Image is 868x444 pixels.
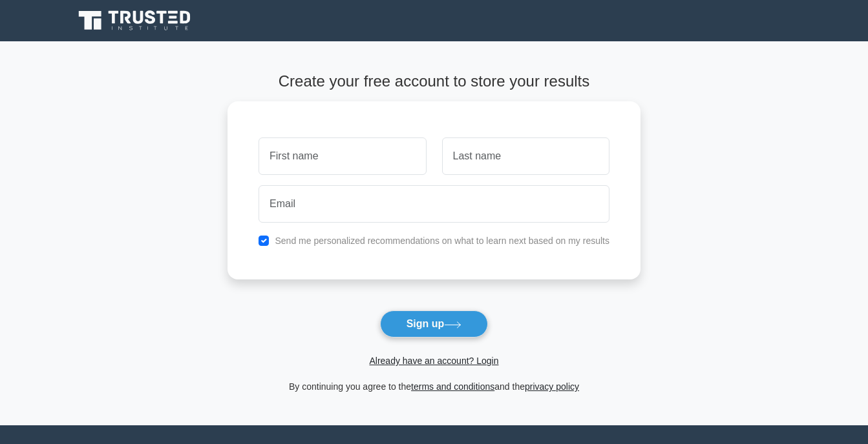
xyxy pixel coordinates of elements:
h4: Create your free account to store your results [228,72,640,91]
input: First name [259,137,426,175]
label: Send me personalized recommendations on what to learn next based on my results [275,236,609,246]
a: terms and conditions [411,381,494,392]
div: By continuing you agree to the and the [220,379,648,394]
button: Sign up [380,310,489,338]
a: privacy policy [525,381,579,392]
a: Already have an account? Login [369,356,498,366]
input: Last name [442,137,609,175]
input: Email [259,185,609,223]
